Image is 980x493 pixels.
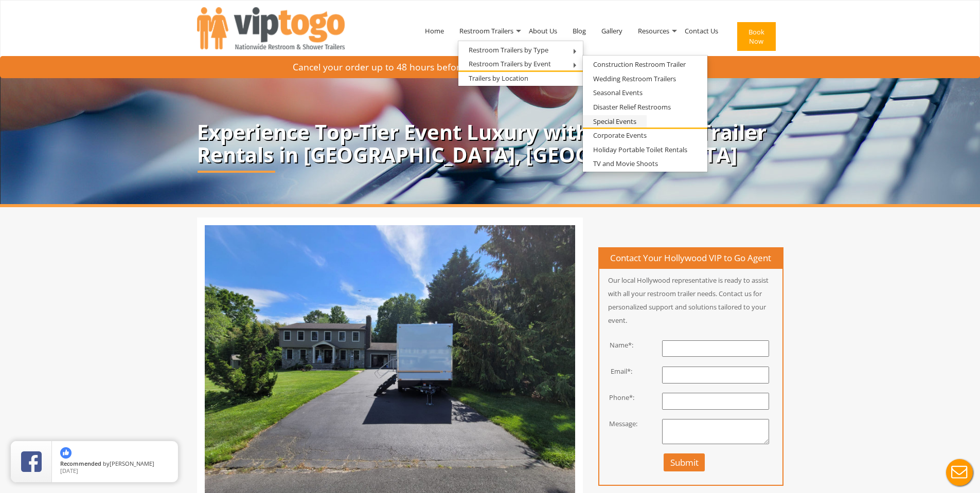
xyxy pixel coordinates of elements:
[60,467,78,474] span: [DATE]
[592,419,642,429] div: Message:
[630,4,677,58] a: Resources
[583,58,696,71] a: Construction Restroom Trailer
[21,451,42,472] img: Review Rating
[583,115,647,128] a: Special Events
[939,452,980,493] button: Live Chat
[737,22,776,51] button: Book Now
[583,157,668,170] a: TV and Movie Shoots
[458,44,559,57] a: Restroom Trailers by Type
[592,340,642,350] div: Name*:
[599,273,782,327] p: Our local Hollywood representative is ready to assist with all your restroom trailer needs. Conta...
[197,7,345,49] img: VIPTOGO
[583,101,681,114] a: Disaster Relief Restrooms
[458,72,539,85] a: Trailers by Location
[594,4,630,58] a: Gallery
[417,4,452,58] a: Home
[565,4,594,58] a: Blog
[583,129,657,142] a: Corporate Events
[60,447,72,459] img: thumbs up icon
[583,72,686,85] a: Wedding Restroom Trailers
[599,248,782,269] h4: Contact Your Hollywood VIP to Go Agent
[458,58,561,70] a: Restroom Trailers by Event
[452,4,521,58] a: Restroom Trailers
[60,461,170,468] span: by
[110,460,154,467] span: [PERSON_NAME]
[583,86,653,99] a: Seasonal Events
[197,121,783,166] p: Experience Top-Tier Event Luxury with Restroom Trailer Rentals in [GEOGRAPHIC_DATA], [GEOGRAPHIC_...
[664,453,705,471] button: Submit
[726,4,783,73] a: Book Now
[677,4,726,58] a: Contact Us
[583,143,698,156] a: Holiday Portable Toilet Rentals
[521,4,565,58] a: About Us
[592,367,642,376] div: Email*:
[592,393,642,403] div: Phone*:
[60,460,101,467] span: Recommended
